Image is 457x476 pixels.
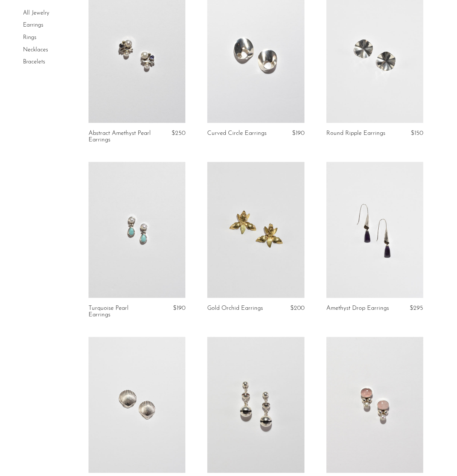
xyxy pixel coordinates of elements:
a: Rings [23,35,36,40]
a: Necklaces [23,47,48,53]
a: Abstract Amethyst Pearl Earrings [88,130,152,144]
a: Bracelets [23,59,45,65]
span: $250 [172,130,185,136]
span: $295 [410,305,423,311]
a: Curved Circle Earrings [207,130,267,137]
span: $190 [292,130,304,136]
span: $190 [173,305,185,311]
a: Gold Orchid Earrings [207,305,263,312]
span: $150 [411,130,423,136]
span: $200 [290,305,304,311]
a: Round Ripple Earrings [326,130,385,137]
a: Earrings [23,23,43,28]
a: Amethyst Drop Earrings [326,305,389,312]
a: Turquoise Pearl Earrings [88,305,152,319]
a: All Jewelry [23,10,49,16]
